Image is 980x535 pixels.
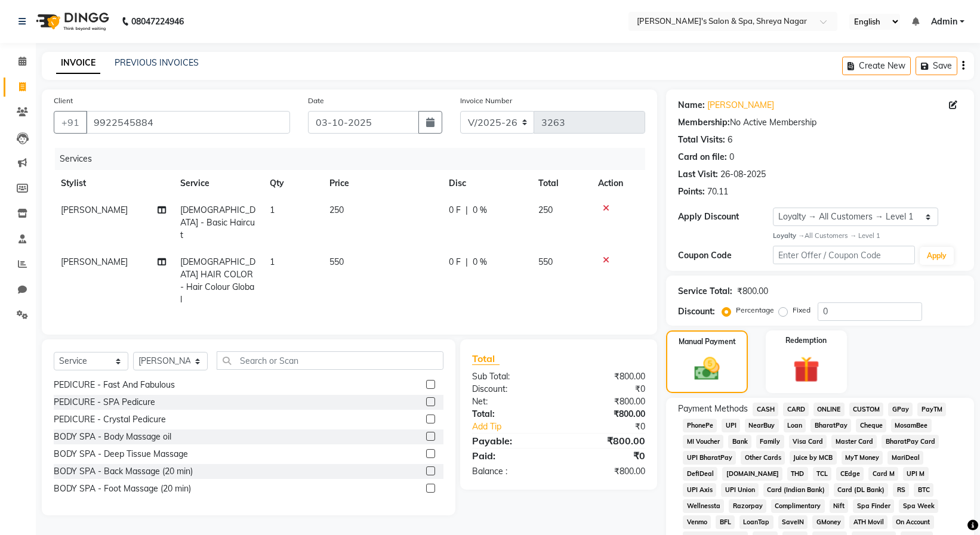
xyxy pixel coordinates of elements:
div: PEDICURE - Fast And Fabulous [54,379,175,391]
div: ₹800.00 [559,370,654,383]
span: On Account [892,515,934,529]
label: Manual Payment [679,336,736,347]
span: PayTM [917,403,946,416]
span: UPI M [903,467,929,481]
span: Razorpay [729,499,766,513]
span: Other Cards [741,451,785,465]
span: SaveIN [778,515,808,529]
span: 0 F [449,256,461,268]
div: Paid: [463,449,559,463]
label: Redemption [785,335,827,346]
a: PREVIOUS INVOICES [115,57,199,68]
div: PEDICURE - SPA Pedicure [54,396,155,409]
label: Date [308,95,324,106]
div: ₹800.00 [559,395,654,408]
div: Coupon Code [678,249,773,262]
span: Bank [728,435,751,449]
th: Price [322,170,442,197]
button: Apply [920,247,954,265]
button: Save [916,57,957,75]
span: Loan [784,419,806,432]
span: Spa Finder [853,499,894,513]
div: Payable: [463,434,559,448]
span: 550 [538,256,553,267]
div: PEDICURE - Crystal Pedicure [54,413,166,426]
span: Card (DL Bank) [834,483,889,497]
div: Card on file: [678,151,727,163]
div: ₹0 [559,383,654,395]
a: Add Tip [463,420,575,433]
button: +91 [54,111,87,134]
span: 550 [329,256,344,267]
span: BharatPay [810,419,851,432]
div: Apply Discount [678,211,773,223]
label: Percentage [736,305,774,316]
div: No Active Membership [678,116,962,129]
span: [DEMOGRAPHIC_DATA] - Basic Haircut [180,205,255,240]
span: | [466,256,468,268]
span: | [466,204,468,217]
span: UPI [722,419,740,432]
div: ₹800.00 [559,434,654,448]
button: Create New [842,57,911,75]
th: Stylist [54,170,173,197]
span: CASH [753,403,778,416]
div: Points: [678,185,705,198]
input: Search or Scan [217,351,443,370]
span: Juice by MCB [790,451,837,465]
div: Membership: [678,116,730,129]
input: Search by Name/Mobile/Email/Code [86,111,290,134]
div: Name: [678,99,705,112]
span: THD [787,467,808,481]
div: Total: [463,408,559,420]
div: All Customers → Level 1 [773,231,962,241]
span: Payment Methods [678,403,748,415]
span: 0 F [449,204,461,217]
div: Sub Total: [463,370,559,383]
th: Total [531,170,591,197]
div: ₹800.00 [737,285,768,298]
span: 1 [270,205,275,215]
div: 0 [729,151,734,163]
img: _cash.svg [686,354,728,384]
div: Last Visit: [678,168,718,181]
div: ₹800.00 [559,465,654,478]
span: Venmo [683,515,711,529]
span: UPI BharatPay [683,451,736,465]
span: 250 [538,205,553,215]
span: 1 [270,256,275,267]
span: Card M [868,467,898,481]
a: INVOICE [56,52,100,74]
span: Card (Indian Bank) [763,483,829,497]
span: Cheque [856,419,886,432]
span: MariDeal [887,451,923,465]
img: logo [30,5,112,38]
span: Nift [830,499,849,513]
span: DefiDeal [683,467,717,481]
div: 6 [728,134,732,146]
span: ONLINE [813,403,845,416]
label: Invoice Number [460,95,512,106]
span: LoanTap [739,515,773,529]
span: CUSTOM [849,403,884,416]
span: Spa Week [899,499,938,513]
div: Net: [463,395,559,408]
div: Discount: [678,305,715,318]
span: Master Card [831,435,877,449]
span: Total [472,352,500,365]
div: ₹800.00 [559,408,654,420]
th: Service [173,170,263,197]
span: Complimentary [771,499,825,513]
label: Client [54,95,73,106]
span: GPay [888,403,913,416]
span: MyT Money [842,451,883,465]
span: [PERSON_NAME] [61,205,128,215]
span: CEdge [836,467,864,481]
span: GMoney [812,515,845,529]
div: Discount: [463,383,559,395]
div: Balance : [463,465,559,478]
div: ₹0 [575,420,655,433]
span: NearBuy [745,419,779,432]
span: Wellnessta [683,499,724,513]
img: _gift.svg [785,353,828,386]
